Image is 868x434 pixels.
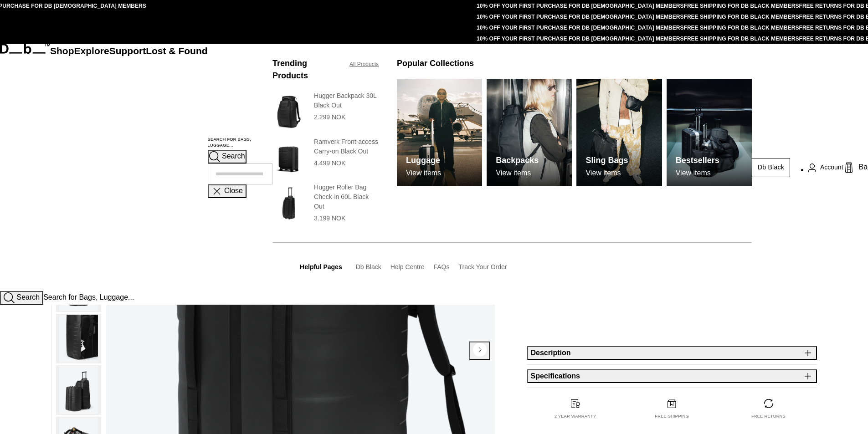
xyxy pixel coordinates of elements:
[109,46,146,56] a: Support
[272,183,379,224] a: Hugger Roller Bag Check-in 60L Black Out Hugger Roller Bag Check-in 60L Black Out 3.199 NOK
[16,293,40,301] span: Search
[820,163,843,172] span: Account
[222,153,245,160] span: Search
[527,346,817,360] button: Description
[808,162,843,173] a: Account
[56,314,101,363] button: Roamer Pro Split Duffel 90L Black Out
[208,150,247,163] button: Search
[146,46,207,56] a: Lost & Found
[56,365,101,415] button: Roamer Pro Split Duffel 90L Black Out
[684,25,799,31] a: FREE SHIPPING FOR DB BLACK MEMBERS
[667,79,752,186] img: Db
[59,315,98,363] img: Roamer Pro Split Duffel 90L Black Out
[684,3,799,9] a: FREE SHIPPING FOR DB BLACK MEMBERS
[397,79,482,186] a: Db Luggage View items
[586,154,628,167] h3: Sling Bags
[59,366,98,414] img: Roamer Pro Split Duffel 90L Black Out
[586,169,628,177] p: View items
[751,414,786,420] p: Free returns
[684,36,799,42] a: FREE SHIPPING FOR DB BLACK MEMBERS
[50,44,208,291] nav: Main Navigation
[487,79,572,186] a: Db Backpacks View items
[576,79,662,186] a: Db Sling Bags View items
[208,137,273,149] label: Search for Bags, Luggage...
[356,263,381,271] a: Db Black
[50,46,74,56] a: Shop
[576,79,662,186] img: Db
[469,342,490,360] button: Next slide
[496,169,539,177] p: View items
[684,14,799,20] a: FREE SHIPPING FOR DB BLACK MEMBERS
[496,154,539,167] h3: Backpacks
[397,57,474,70] h3: Popular Collections
[752,158,790,177] a: Db Black
[527,369,817,383] button: Specifications
[314,91,379,110] h3: Hugger Backpack 30L Black Out
[477,3,683,9] a: 10% OFF YOUR FIRST PURCHASE FOR DB [DEMOGRAPHIC_DATA] MEMBERS
[390,263,425,271] a: Help Centre
[397,79,482,186] img: Db
[314,159,345,167] span: 4.499 NOK
[477,36,683,42] a: 10% OFF YOUR FIRST PURCHASE FOR DB [DEMOGRAPHIC_DATA] MEMBERS
[272,183,305,224] img: Hugger Roller Bag Check-in 60L Black Out
[655,414,689,420] p: Free shipping
[314,214,345,222] span: 3.199 NOK
[458,263,507,271] a: Track Your Order
[272,91,305,133] img: Hugger Backpack 30L Black Out
[314,113,345,121] span: 2.299 NOK
[349,60,379,68] a: All Products
[272,91,379,133] a: Hugger Backpack 30L Black Out Hugger Backpack 30L Black Out 2.299 NOK
[477,25,683,31] a: 10% OFF YOUR FIRST PURCHASE FOR DB [DEMOGRAPHIC_DATA] MEMBERS
[74,46,109,56] a: Explore
[487,79,572,186] img: Db
[224,187,243,195] span: Close
[314,137,379,156] h3: Ramverk Front-access Carry-on Black Out
[272,57,340,82] h3: Trending Products
[555,414,596,420] p: 2 year warranty
[406,154,441,167] h3: Luggage
[406,169,441,177] p: View items
[300,262,342,272] h3: Helpful Pages
[272,137,379,179] a: Ramverk Front-access Carry-on Black Out Ramverk Front-access Carry-on Black Out 4.499 NOK
[433,263,449,271] a: FAQs
[676,169,719,177] p: View items
[208,184,247,198] button: Close
[477,14,683,20] a: 10% OFF YOUR FIRST PURCHASE FOR DB [DEMOGRAPHIC_DATA] MEMBERS
[676,154,719,167] h3: Bestsellers
[314,183,379,211] h3: Hugger Roller Bag Check-in 60L Black Out
[272,137,305,179] img: Ramverk Front-access Carry-on Black Out
[667,79,752,186] a: Db Bestsellers View items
